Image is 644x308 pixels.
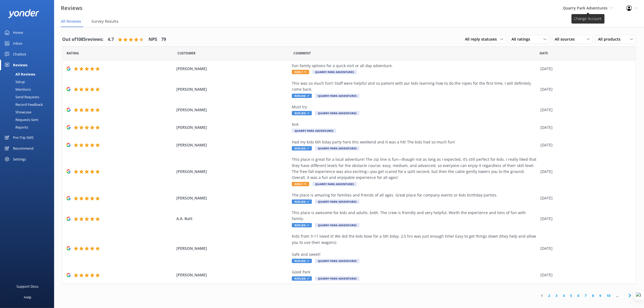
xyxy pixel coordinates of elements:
[3,123,28,131] div: Reports
[176,169,289,175] span: [PERSON_NAME]
[312,182,357,186] span: Quarry Park Adventures
[292,259,312,263] span: Replied
[3,116,38,123] div: Requests Sent
[292,182,309,186] span: Reply
[3,86,54,93] a: Mentions
[598,36,624,42] span: All products
[176,107,289,113] span: [PERSON_NAME]
[553,293,560,298] a: 3
[293,51,311,56] span: Question
[541,86,629,92] div: [DATE]
[541,245,629,251] div: [DATE]
[3,78,25,86] div: Setup
[292,80,538,93] div: This was so much fun!! Staff were helpful and so patient with our kids learning how to do the rop...
[3,108,31,116] div: Showcase
[292,129,336,133] span: Quarry Park Adventures
[3,70,35,78] div: All Reviews
[3,101,43,108] div: Record Feedback
[292,70,309,74] span: Reply
[589,293,597,298] a: 8
[541,216,629,222] div: [DATE]
[8,9,39,18] img: yonder-white-logo.png
[613,293,621,298] span: ...
[176,245,289,251] span: [PERSON_NAME]
[541,169,629,175] div: [DATE]
[292,111,312,115] span: Replied
[3,123,54,131] a: Reports
[17,281,39,292] div: Support Docs
[176,142,289,148] span: [PERSON_NAME]
[555,36,578,42] span: All sources
[315,146,359,150] span: Quarry Park Adventures
[292,104,538,110] div: Must try
[315,199,359,204] span: Quarry Park Adventures
[538,293,546,298] a: 1
[315,94,359,98] span: Quarry Park Adventures
[575,293,582,298] a: 6
[13,49,26,60] div: Chatbot
[540,51,548,56] span: Date
[3,93,39,101] div: Send Requests
[13,154,26,165] div: Settings
[24,292,31,303] div: Help
[13,143,34,154] div: Recommend
[541,195,629,201] div: [DATE]
[176,86,289,92] span: [PERSON_NAME]
[292,94,312,98] span: Replied
[315,111,359,115] span: Quarry Park Adventures
[13,38,22,49] div: Inbox
[62,36,104,43] h4: Out of 1085 reviews:
[91,19,118,24] span: Survey Results
[546,293,553,298] a: 2
[13,27,23,38] div: Home
[3,108,54,116] a: Showcase
[3,101,54,108] a: Record Feedback
[292,192,538,198] div: The place is amazing for families and friends of all ages. Great place for company events or kids...
[176,216,289,222] span: A.A. Butt
[3,116,54,123] a: Requests Sent
[61,19,81,24] span: All Reviews
[292,223,312,227] span: Replied
[292,122,538,127] div: N/A
[3,86,31,93] div: Mentions
[604,293,613,298] a: 10
[148,36,157,43] h4: NPS
[61,4,82,12] h3: Reviews
[292,269,538,275] div: Good Park
[13,132,34,143] div: Pre-Trip SMS
[567,293,575,298] a: 5
[292,199,312,204] span: Replied
[176,66,289,72] span: [PERSON_NAME]
[541,124,629,130] div: [DATE]
[292,63,538,69] div: Fun family options for a quick visit or all day adventure.
[108,36,114,43] h4: 4.7
[13,60,27,70] div: Reviews
[582,293,589,298] a: 7
[176,124,289,130] span: [PERSON_NAME]
[312,70,357,74] span: Quarry Park Adventures
[315,276,359,281] span: Quarry Park Adventures
[315,223,359,227] span: Quarry Park Adventures
[541,272,629,278] div: [DATE]
[176,272,289,278] span: [PERSON_NAME]
[292,156,538,181] div: This place is great for a local adventure! The zip line is fun—though not as long as I expected, ...
[511,36,533,42] span: All ratings
[292,139,538,145] div: Had my kids 6th bday party here this weekend and it was a hit! The kids had so much fun!
[560,293,567,298] a: 4
[541,66,629,72] div: [DATE]
[3,70,54,78] a: All Reviews
[176,195,289,201] span: [PERSON_NAME]
[292,233,538,258] div: Kids from 3-11 loved it! We did the kids kove for a 5th bday. 2.5 hrs was just enough time! Easy ...
[177,51,196,56] span: Date
[465,36,500,42] span: All reply statuses
[3,78,54,86] a: Setup
[161,36,166,43] h4: 79
[292,276,312,281] span: Replied
[563,5,607,11] span: Quarry Park Adventures
[67,51,79,56] span: Date
[541,142,629,148] div: [DATE]
[541,107,629,113] div: [DATE]
[3,93,54,101] a: Send Requests
[292,146,312,150] span: Replied
[292,210,538,222] div: This place is awesome for kids and adults, both. The crew is friendly and very helpful. Worth the...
